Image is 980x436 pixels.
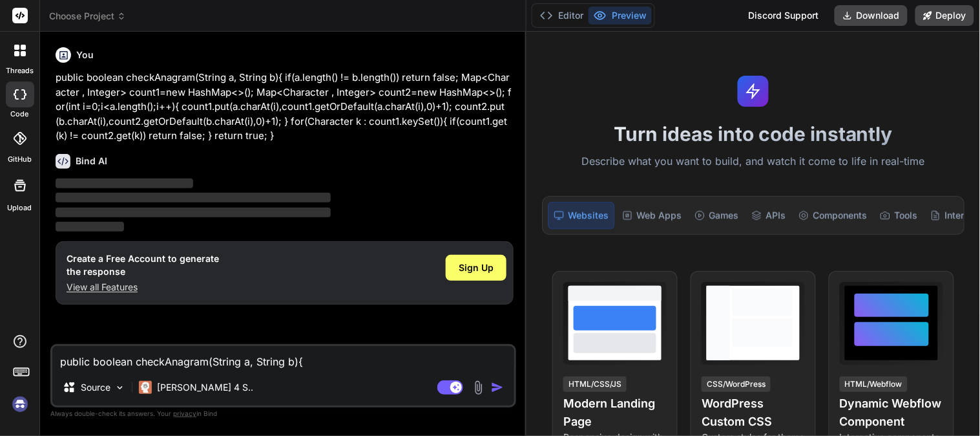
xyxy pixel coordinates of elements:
[702,376,771,392] div: CSS/WordPress
[49,10,126,23] span: Choose Project
[702,395,805,431] h4: WordPress Custom CSS
[6,65,34,76] label: threads
[840,376,908,392] div: HTML/Webflow
[81,381,110,394] p: Source
[56,71,514,144] p: public boolean checkAnagram(String a, String b){ if(a.length() != b.length()) return false; Map<C...
[617,202,687,229] div: Web Apps
[67,281,219,294] p: View all Features
[491,381,504,394] img: icon
[56,208,331,217] span: ‌
[56,222,124,232] span: ‌
[746,202,791,229] div: APIs
[11,109,29,120] label: code
[563,395,667,431] h4: Modern Landing Page
[741,5,827,26] div: Discord Support
[534,153,972,170] p: Describe what you want to build, and watch it come to life in real-time
[157,381,253,394] p: [PERSON_NAME] 4 S..
[114,382,125,393] img: Pick Models
[793,202,872,229] div: Components
[139,381,152,394] img: Claude 4 Sonnet
[915,5,974,26] button: Deploy
[835,5,908,26] button: Download
[534,122,972,146] h1: Turn ideas into code instantly
[689,202,744,229] div: Games
[76,49,94,61] h6: You
[9,393,31,415] img: signin
[563,376,627,392] div: HTML/CSS/JS
[67,252,219,278] h1: Create a Free Account to generate the response
[471,380,486,395] img: attachment
[875,202,923,229] div: Tools
[535,6,589,25] button: Editor
[459,261,494,274] span: Sign Up
[8,202,32,213] label: Upload
[56,193,331,202] span: ‌
[548,202,614,229] div: Websites
[56,179,193,188] span: ‌
[50,408,516,420] p: Always double-check its answers. Your in Bind
[840,395,943,431] h4: Dynamic Webflow Component
[8,154,32,165] label: GitHub
[589,6,652,25] button: Preview
[76,155,107,168] h6: Bind AI
[173,409,196,417] span: privacy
